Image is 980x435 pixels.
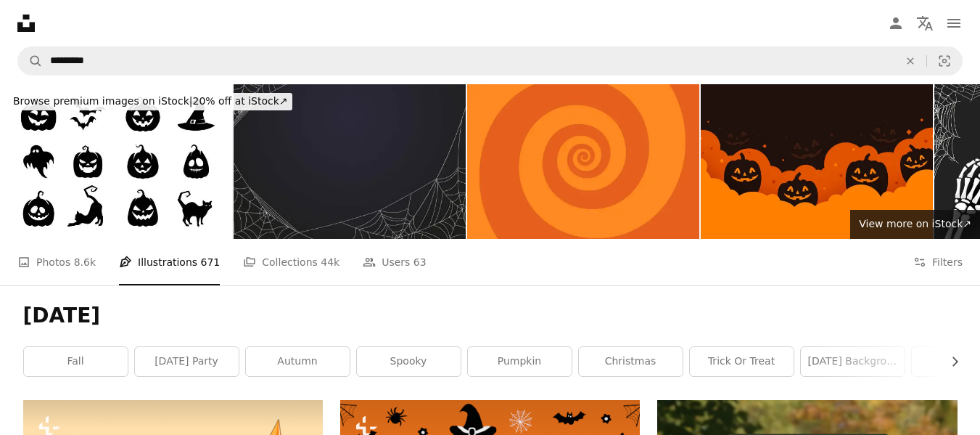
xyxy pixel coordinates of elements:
a: autumn [246,347,350,376]
button: Menu [939,9,968,38]
span: 63 [413,254,427,270]
button: Clear [894,47,926,75]
span: View more on iStock ↗ [859,218,971,229]
img: Halloween Orange Swirl Spooky Background [467,84,699,239]
form: Find visuals sitewide [17,46,963,76]
a: Collections 44k [243,239,339,285]
a: [DATE] party [135,347,239,376]
button: scroll list to the right [942,347,958,376]
span: 8.6k [74,254,96,270]
span: Browse premium images on iStock | [13,95,192,107]
img: Black Halloween background with cobweb [234,84,466,239]
a: Home — Unsplash [17,15,35,32]
a: pumpkin [468,347,572,376]
button: Filters [913,239,963,285]
span: 20% off at iStock ↗ [13,95,288,107]
button: Visual search [927,47,962,75]
a: trick or treat [690,347,794,376]
a: christmas [579,347,683,376]
h1: [DATE] [23,303,958,329]
a: Photos 8.6k [17,239,96,285]
a: fall [24,347,128,376]
a: Users 63 [363,239,427,285]
button: Language [910,9,939,38]
img: Halloween Pumpkin Jack-o-Lantern Autumn Fall Cloud Frame Background [701,84,933,239]
a: spooky [357,347,461,376]
a: [DATE] background [801,347,905,376]
a: View more on iStock↗ [850,210,980,239]
span: 44k [321,254,339,270]
a: Log in / Sign up [881,9,910,38]
button: Search Unsplash [18,47,43,75]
